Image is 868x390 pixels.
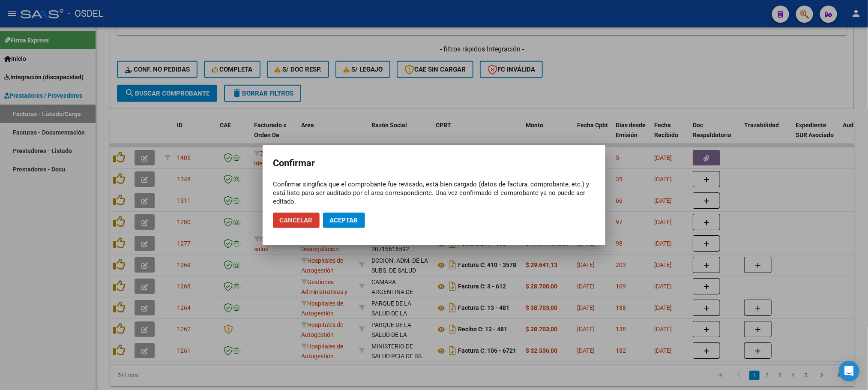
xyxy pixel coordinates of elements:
span: Cancelar [280,216,313,224]
button: Aceptar [323,213,365,228]
div: Open Intercom Messenger [839,361,859,381]
button: Cancelar [273,213,320,228]
h2: Confirmar [273,155,595,171]
div: Confirmar singifica que el comprobante fue revisado, está bien cargado (datos de factura, comprob... [273,180,595,206]
span: Aceptar [330,216,358,224]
